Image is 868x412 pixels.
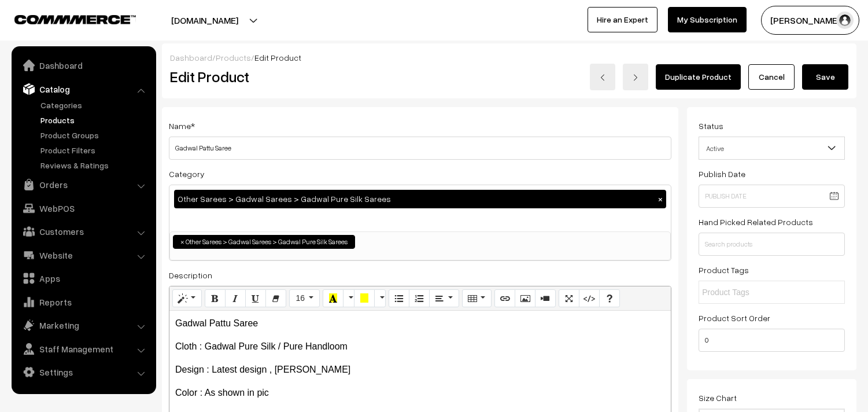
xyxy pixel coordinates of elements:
span: 16 [296,293,305,303]
a: Website [14,245,152,266]
h2: Edit Product [170,68,442,86]
button: Code View [579,289,600,308]
button: Unordered list (CTRL+SHIFT+NUM7) [389,289,409,308]
button: Table [462,289,492,308]
button: Background Color [354,289,375,308]
button: Full Screen [559,289,579,308]
button: Italic (CTRL+I) [225,289,246,308]
a: Staff Management [14,339,152,359]
li: Other Sarees > Gadwal Sarees > Gadwal Pure Silk Sarees [173,235,355,249]
label: Description [169,269,212,281]
label: Hand Picked Related Products [699,216,813,228]
button: Remove Font Style (CTRL+\) [265,289,286,308]
button: × [655,194,666,204]
a: Product Groups [38,129,152,141]
button: Font Size [289,289,320,308]
img: right-arrow.png [632,74,639,81]
a: My Subscription [668,7,747,32]
p: Design : Latest design , [PERSON_NAME] [175,363,665,377]
button: Video [535,289,556,308]
p: Gadwal Pattu Saree [175,317,665,330]
button: Recent Color [323,289,343,308]
label: Product Sort Order [699,312,770,324]
div: / / [170,51,848,64]
img: COMMMERCE [14,15,136,24]
a: Duplicate Product [656,64,741,90]
img: user [836,12,854,29]
a: Dashboard [14,55,152,76]
span: Active [699,137,845,160]
a: Reports [14,292,152,312]
a: Products [216,53,251,62]
a: Dashboard [170,53,212,62]
a: Customers [14,221,152,242]
button: Ordered list (CTRL+SHIFT+NUM8) [409,289,430,308]
label: Name [169,120,195,132]
a: Apps [14,268,152,289]
a: Cancel [748,64,795,90]
button: Paragraph [429,289,459,308]
label: Publish Date [699,168,745,180]
a: Reviews & Ratings [38,159,152,171]
a: Marketing [14,315,152,336]
label: Status [699,120,723,132]
button: Picture [515,289,535,308]
input: Name [169,137,671,160]
a: Orders [14,174,152,195]
button: Bold (CTRL+B) [205,289,226,308]
img: left-arrow.png [599,74,606,81]
a: WebPOS [14,198,152,219]
button: Save [802,64,848,90]
label: Category [169,168,205,180]
button: Link (CTRL+K) [494,289,515,308]
a: Products [38,114,152,126]
input: Search products [699,233,845,256]
label: Product Tags [699,264,749,276]
button: More Color [374,289,386,308]
span: Active [699,138,844,159]
button: Underline (CTRL+U) [245,289,266,308]
a: COMMMERCE [14,12,116,25]
a: Catalog [14,79,152,100]
a: Categories [38,99,152,111]
button: Help [599,289,620,308]
span: × [180,237,184,247]
a: Settings [14,362,152,382]
p: Cloth : Gadwal Pure Silk / Pure Handloom [175,340,665,354]
button: [DOMAIN_NAME] [131,6,279,35]
button: More Color [343,289,354,308]
span: Edit Product [254,53,301,62]
a: Product Filters [38,144,152,156]
label: Size Chart [699,392,737,404]
p: Color : As shown in pic [175,386,665,400]
a: Hire an Expert [588,7,658,32]
button: Style [172,289,202,308]
div: Other Sarees > Gadwal Sarees > Gadwal Pure Silk Sarees [174,190,666,208]
input: Enter Number [699,329,845,352]
input: Product Tags [702,286,803,299]
button: [PERSON_NAME] [761,6,859,35]
input: Publish Date [699,185,845,208]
